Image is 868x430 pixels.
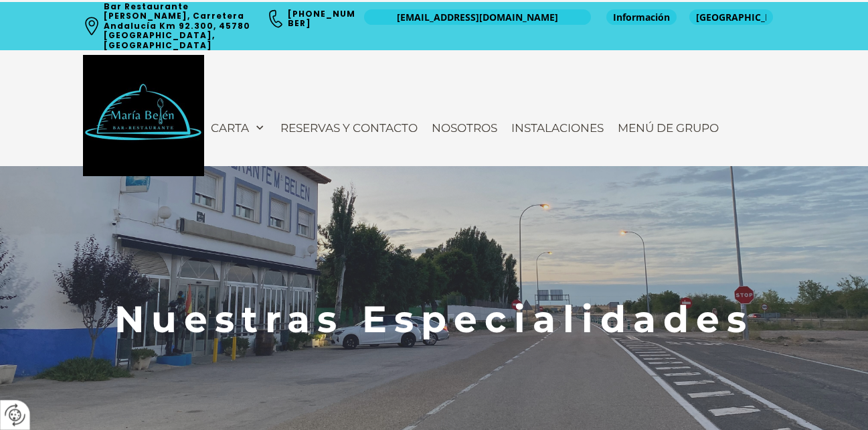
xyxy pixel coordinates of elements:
[204,115,273,141] a: Carta
[280,121,418,135] span: Reservas y contacto
[104,1,253,51] a: Bar Restaurante [PERSON_NAME], Carretera Andalucía Km 92.300, 45780 [GEOGRAPHIC_DATA], [GEOGRAPHI...
[397,11,558,24] span: [EMAIL_ADDRESS][DOMAIN_NAME]
[511,121,604,135] span: Instalaciones
[83,55,204,176] img: Bar Restaurante María Belén
[606,9,677,25] a: Información
[288,8,355,29] a: [PHONE_NUMBER]
[432,121,497,135] span: Nosotros
[611,115,725,141] a: Menú de Grupo
[505,115,610,141] a: Instalaciones
[618,121,719,135] span: Menú de Grupo
[689,9,773,25] a: [GEOGRAPHIC_DATA]
[696,11,766,24] span: [GEOGRAPHIC_DATA]
[364,9,591,25] a: [EMAIL_ADDRESS][DOMAIN_NAME]
[613,11,670,24] span: Información
[114,297,754,342] span: Nuestras Especialidades
[211,121,249,135] span: Carta
[425,115,504,141] a: Nosotros
[274,115,424,141] a: Reservas y contacto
